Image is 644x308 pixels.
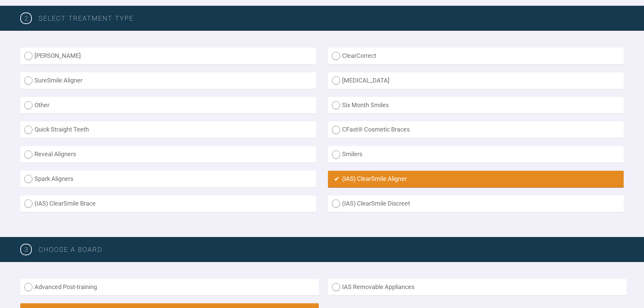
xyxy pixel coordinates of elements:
label: Other [20,97,316,114]
label: CFast® Cosmetic Braces [328,121,624,138]
label: (IAS) ClearSmile Discreet [328,195,624,212]
h3: SELECT TREATMENT TYPE [39,13,624,24]
label: Advanced Post-training [20,279,319,295]
label: [MEDICAL_DATA] [328,72,624,89]
label: Spark Aligners [20,171,316,187]
label: Smilers [328,146,624,163]
label: IAS Removable Appliances [328,279,626,295]
label: ClearCorrect [328,48,624,64]
label: (IAS) ClearSmile Brace [20,195,316,212]
label: SureSmile Aligner [20,72,316,89]
span: 3 [20,244,32,255]
h3: Choose a board [39,244,624,255]
label: [PERSON_NAME] [20,48,316,64]
label: Quick Straight Teeth [20,121,316,138]
label: Reveal Aligners [20,146,316,163]
label: Six Month Smiles [328,97,624,114]
label: (IAS) ClearSmile Aligner [328,171,624,187]
span: 2 [20,13,32,24]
